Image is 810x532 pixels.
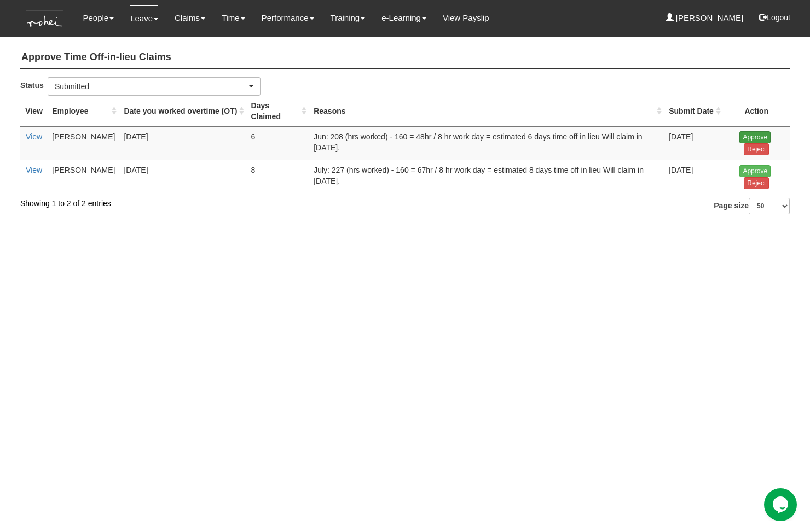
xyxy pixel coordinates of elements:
a: View [26,166,42,174]
td: Jun: 208 (hrs worked) - 160 = 48hr / 8 hr work day = estimated 6 days time off in lieu Will claim... [309,126,664,160]
td: [PERSON_NAME] [48,126,119,160]
input: Reject [744,143,769,155]
th: Reasons : activate to sort column ascending [309,96,664,127]
a: Claims [175,5,205,31]
a: View Payslip [443,5,489,31]
div: Submitted [55,81,247,92]
th: View [20,96,48,127]
a: e-Learning [381,5,426,31]
th: Employee : activate to sort column ascending [48,96,119,127]
a: Performance [262,5,314,31]
iframe: chat widget [764,488,799,521]
button: Logout [751,4,798,31]
th: Days Claimed : activate to sort column ascending [247,96,310,127]
td: [DATE] [119,126,246,160]
td: 8 [247,160,310,194]
a: People [83,5,114,31]
td: [DATE] [664,126,723,160]
td: July: 227 (hrs worked) - 160 = 67hr / 8 hr work day = estimated 8 days time off in lieu Will clai... [309,160,664,194]
a: Time [222,5,245,31]
input: Approve [739,131,771,143]
h4: Approve Time Off-in-lieu Claims [20,46,790,69]
input: Approve [739,165,771,177]
th: Submit Date : activate to sort column ascending [664,96,723,127]
label: Page size [714,198,790,214]
td: [DATE] [664,160,723,194]
td: [DATE] [119,160,246,194]
select: Page size [749,198,790,214]
a: View [26,132,42,141]
a: Training [331,5,366,31]
button: Submitted [48,77,261,96]
input: Reject [744,177,769,189]
th: Action [724,96,790,127]
a: [PERSON_NAME] [666,5,744,31]
td: 6 [247,126,310,160]
th: Date you worked overtime (OT) : activate to sort column ascending [119,96,246,127]
td: [PERSON_NAME] [48,160,119,194]
label: Status [20,77,48,93]
a: Leave [130,5,158,31]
